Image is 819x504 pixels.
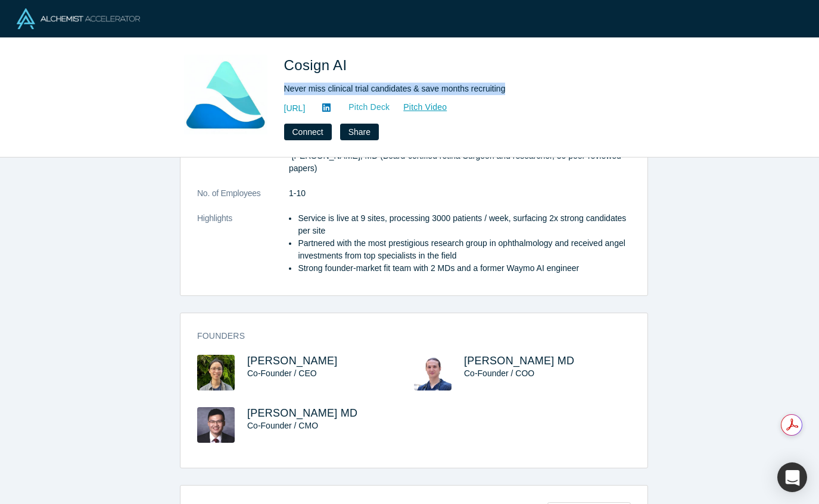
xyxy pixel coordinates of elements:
[197,355,235,390] img: Will Xie's Profile Image
[298,212,631,237] li: Service is live at 9 sites, processing 3000 patients / week, surfacing 2x strong candidates per site
[284,57,351,73] span: Cosign AI
[298,262,631,275] li: Strong founder-market fit team with 2 MDs and a former Waymo AI engineer
[340,124,379,140] button: Share
[289,187,631,200] dd: 1-10
[284,124,332,140] button: Connect
[284,83,618,95] div: Never miss clinical trial candidates & save months recruiting
[247,407,357,419] a: [PERSON_NAME] MD
[289,150,631,175] p: -[PERSON_NAME], MD (Board-certified retina Surgeon and researcher, 30 peer-reviewed papers)
[390,100,447,114] a: Pitch Video
[247,368,317,378] span: Co-Founder / CEO
[197,330,614,342] h3: Founders
[464,368,534,378] span: Co-Founder / COO
[197,212,289,287] dt: Highlights
[284,102,306,115] a: [URL]
[464,355,574,367] a: [PERSON_NAME] MD
[197,187,289,212] dt: No. of Employees
[184,55,267,138] img: Cosign AI's Logo
[17,8,140,29] img: Alchemist Logo
[247,421,318,430] span: Co-Founder / CMO
[298,237,631,262] li: Partnered with the most prestigious research group in ophthalmology and received angel investment...
[197,407,235,443] img: Louie Cai MD's Profile Image
[247,355,338,367] a: [PERSON_NAME]
[414,355,451,390] img: Riya Fukui MD's Profile Image
[335,100,390,114] a: Pitch Deck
